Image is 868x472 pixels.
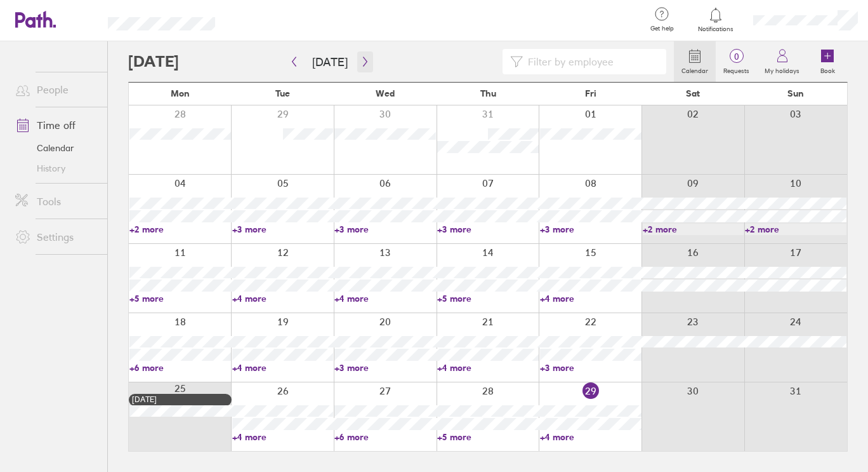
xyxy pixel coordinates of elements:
a: +4 more [334,293,436,304]
a: +6 more [129,362,231,374]
a: Calendar [5,138,107,158]
a: +4 more [437,362,539,374]
div: [DATE] [132,395,228,404]
span: Fri [585,88,596,98]
a: History [5,158,107,179]
a: +3 more [540,362,641,374]
a: +3 more [232,224,334,235]
a: My holidays [757,41,807,82]
a: +2 more [643,224,744,235]
span: Tue [275,88,290,98]
a: +2 more [745,224,846,235]
a: +4 more [232,293,334,304]
a: +3 more [437,224,539,235]
a: Tools [5,189,107,214]
a: +3 more [334,362,436,374]
label: Book [813,64,843,75]
a: Time off [5,112,107,138]
a: +3 more [334,224,436,235]
a: +3 more [540,224,641,235]
a: Notifications [695,6,737,33]
span: Get help [641,25,683,32]
span: 0 [716,51,757,62]
a: Settings [5,224,107,250]
label: My holidays [757,64,807,75]
label: Requests [716,64,757,75]
a: Book [807,41,848,82]
span: Mon [171,88,190,98]
a: +5 more [437,431,539,443]
a: +4 more [540,293,641,304]
span: Notifications [695,25,737,33]
input: Filter by employee [523,50,659,74]
span: Sun [787,88,804,98]
a: +5 more [129,293,231,304]
a: +4 more [232,431,334,443]
a: Calendar [674,41,716,82]
a: +2 more [129,224,231,235]
button: [DATE] [302,51,358,72]
a: +6 more [334,431,436,443]
a: 0Requests [716,41,757,82]
span: Sat [686,88,700,98]
label: Calendar [674,64,716,75]
a: People [5,77,107,102]
span: Wed [376,88,395,98]
span: Thu [480,88,496,98]
a: +5 more [437,293,539,304]
a: +4 more [540,431,641,443]
a: +4 more [232,362,334,374]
